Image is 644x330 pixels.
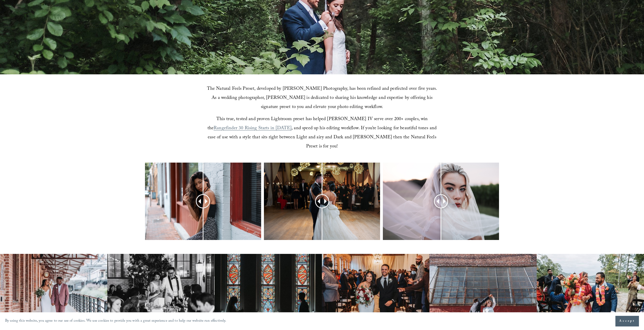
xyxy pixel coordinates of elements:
[5,318,226,325] p: By using this website, you agree to our use of cookies. We use cookies to provide you with a grea...
[207,116,429,133] span: This true, tested and proven Lightroom preset has helped [PERSON_NAME] IV serve over 200+ couples...
[619,319,635,324] span: Accept
[208,125,438,151] span: , and speed up his editing workflow. If you’re looking for beautiful tones and ease of use with a...
[207,85,439,111] span: The Natural Feels Preset, developed by [PERSON_NAME] Photography, has been refined and perfected ...
[615,316,639,326] button: Accept
[214,125,292,133] a: Rangefinder 30 Rising Starts in [DATE]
